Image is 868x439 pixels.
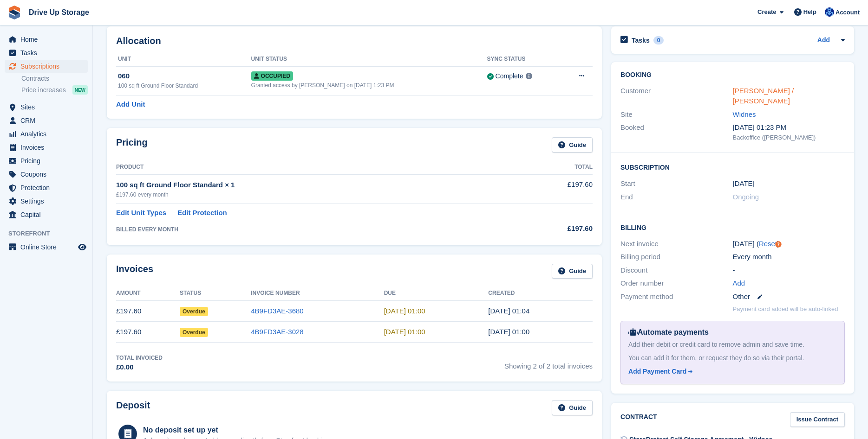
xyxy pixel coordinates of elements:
h2: Allocation [116,36,593,46]
a: Contracts [21,74,88,83]
a: menu [5,101,88,114]
th: Invoice Number [251,286,384,301]
time: 2025-07-03 00:00:00 UTC [384,328,425,336]
a: Price increases NEW [21,85,88,95]
span: Capital [20,208,76,221]
div: - [733,265,845,276]
span: Settings [20,195,76,208]
a: menu [5,114,88,127]
a: Preview store [77,242,88,253]
img: stora-icon-8386f47178a22dfd0bd8f6a31ec36ba5ce8667c1dd55bd0f319d3a0aa187defe.svg [7,6,21,19]
time: 2025-08-02 00:04:46 UTC [488,307,529,315]
div: 060 [118,71,251,82]
span: Overdue [180,307,208,316]
a: Reset [759,240,777,248]
th: Sync Status [487,52,561,67]
h2: Billing [620,223,845,232]
a: menu [5,195,88,208]
span: Price increases [21,86,66,95]
div: BILLED EVERY MONTH [116,225,509,234]
a: menu [5,127,88,140]
a: Guide [552,264,593,279]
span: Overdue [180,328,208,337]
h2: Pricing [116,137,148,153]
a: Add [817,35,830,46]
a: menu [5,154,88,167]
span: Invoices [20,141,76,154]
span: Subscriptions [20,60,76,73]
th: Created [488,286,593,301]
span: Sites [20,101,76,114]
div: Other [733,292,845,302]
div: Every month [733,252,845,262]
div: 0 [653,36,664,45]
span: Help [803,7,816,17]
span: Online Store [20,241,76,254]
div: Next invoice [620,239,732,249]
div: £197.60 [509,223,593,234]
a: menu [5,208,88,221]
span: Showing 2 of 2 total invoices [504,354,593,373]
a: menu [5,33,88,46]
div: Total Invoiced [116,354,163,362]
a: menu [5,168,88,181]
a: Add Payment Card [628,367,833,376]
div: Booked [620,122,732,142]
span: Occupied [251,71,293,81]
a: menu [5,46,88,59]
h2: Booking [620,71,845,79]
div: NEW [72,85,88,95]
a: [PERSON_NAME] / [PERSON_NAME] [733,87,794,105]
div: £197.60 every month [116,191,509,199]
div: You can add it for them, or request they do so via their portal. [628,353,837,363]
span: Create [757,7,776,17]
a: menu [5,181,88,194]
h2: Deposit [116,400,150,415]
span: CRM [20,114,76,127]
span: Ongoing [733,193,759,201]
div: Order number [620,278,732,289]
div: Automate payments [628,327,837,338]
p: Payment card added will be auto-linked [733,305,838,314]
a: Edit Unit Types [116,208,166,218]
td: £197.60 [116,301,180,322]
th: Unit Status [251,52,487,67]
div: [DATE] 01:23 PM [733,122,845,133]
a: Drive Up Storage [25,5,93,20]
th: Unit [116,52,251,67]
div: Complete [496,71,523,81]
div: Discount [620,265,732,276]
a: Issue Contract [790,412,845,427]
div: Billing period [620,252,732,262]
a: menu [5,141,88,154]
th: Product [116,160,509,175]
img: icon-info-grey-7440780725fd019a000dd9b08b2336e03edf1995a4989e88bcd33f0948082b44.svg [526,73,532,79]
a: Widnes [733,110,756,118]
div: Customer [620,86,732,107]
span: Home [20,33,76,46]
div: Payment method [620,292,732,302]
td: £197.60 [509,174,593,204]
a: 4B9FD3AE-3680 [251,307,303,315]
div: Start [620,178,732,189]
span: Pricing [20,154,76,167]
div: Tooltip anchor [774,240,783,248]
span: Protection [20,181,76,194]
div: £0.00 [116,362,163,373]
th: Amount [116,286,180,301]
div: End [620,192,732,203]
span: Tasks [20,46,76,59]
a: Guide [552,137,593,153]
a: menu [5,241,88,254]
span: Analytics [20,127,76,140]
a: 4B9FD3AE-3028 [251,328,303,336]
div: No deposit set up yet [143,425,334,436]
h2: Invoices [116,264,153,279]
div: Site [620,109,732,120]
time: 2025-07-02 00:00:19 UTC [488,328,529,336]
div: 100 sq ft Ground Floor Standard [118,82,251,90]
th: Status [180,286,251,301]
td: £197.60 [116,322,180,343]
div: Add Payment Card [628,367,686,376]
a: Guide [552,400,593,415]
